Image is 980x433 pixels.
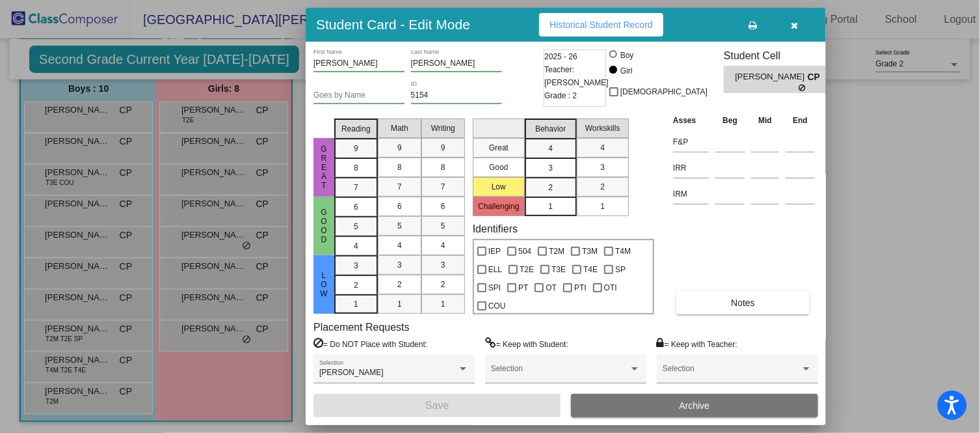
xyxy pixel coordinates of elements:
span: Grade : 2 [544,89,577,102]
span: 2025 - 26 [544,50,577,63]
span: IEP [488,244,501,259]
span: PTI [574,280,587,296]
input: Enter ID [411,91,502,100]
span: Behavior [535,123,566,135]
span: 3 [441,259,445,271]
span: 8 [354,162,358,174]
span: 4 [548,143,553,154]
span: SPI [488,280,501,296]
span: 4 [397,240,402,251]
span: Teacher: [PERSON_NAME] [544,63,609,89]
label: = Do NOT Place with Student: [313,337,427,350]
span: 1 [354,298,358,310]
input: assessment [673,132,709,152]
span: Writing [431,122,455,134]
span: 3 [397,259,402,271]
h3: Student Card - Edit Mode [316,16,470,33]
th: Asses [670,113,712,128]
span: [PERSON_NAME] [319,368,384,377]
span: 7 [354,182,358,193]
span: OT [546,280,557,296]
span: Archive [680,400,710,411]
div: Boy [620,49,634,61]
label: Identifiers [473,223,518,235]
span: 3 [600,161,605,173]
input: assessment [673,184,709,204]
span: 2 [354,279,358,291]
span: [PERSON_NAME] [735,70,808,84]
span: 1 [397,298,402,310]
h3: Student Cell [724,49,837,62]
span: 4 [600,142,605,154]
label: = Keep with Teacher: [657,337,737,350]
span: Reading [341,123,371,135]
span: 5 [354,221,358,232]
span: 7 [397,181,402,193]
span: 6 [441,201,445,212]
span: 2 [600,181,605,193]
span: 9 [354,143,358,154]
span: Notes [731,298,755,308]
span: 3 [354,260,358,272]
span: 2 [397,279,402,290]
span: 2 [441,279,445,290]
span: 9 [441,142,445,154]
input: goes by name [313,91,404,100]
span: Save [425,400,449,411]
input: assessment [673,158,709,178]
span: 5 [397,220,402,232]
span: 3 [548,162,553,174]
th: Beg [712,113,748,128]
span: 1 [548,201,553,212]
span: PT [518,280,528,296]
span: COU [488,298,506,314]
span: OTI [604,280,617,296]
label: = Keep with Student: [485,337,568,350]
span: Historical Student Record [550,20,653,30]
button: Historical Student Record [539,13,663,36]
span: T3E [551,262,566,277]
span: ELL [488,262,502,277]
span: 2 [548,182,553,193]
span: 4 [441,240,445,251]
span: 1 [600,201,605,212]
span: 8 [441,161,445,173]
span: T4E [583,262,598,277]
span: CP [808,70,826,84]
span: SP [615,262,626,277]
span: 504 [518,244,531,259]
div: Girl [620,65,633,77]
span: Workskills [585,122,620,134]
span: 4 [354,240,358,252]
span: Good [318,208,330,244]
span: 7 [441,181,445,193]
span: T2M [549,244,564,259]
span: [DEMOGRAPHIC_DATA] [620,84,708,100]
span: T4M [615,244,631,259]
span: 5 [441,220,445,232]
span: 6 [397,201,402,212]
button: Archive [571,394,818,417]
label: Placement Requests [313,321,410,333]
span: T3M [582,244,598,259]
span: 6 [354,201,358,213]
span: 1 [441,298,445,310]
span: T2E [520,262,534,277]
button: Save [313,394,561,417]
span: 8 [397,161,402,173]
span: Math [391,122,408,134]
th: Mid [748,113,782,128]
button: Notes [676,291,810,314]
th: End [782,113,818,128]
span: Low [318,271,330,298]
span: Great [318,145,330,190]
span: 9 [397,142,402,154]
